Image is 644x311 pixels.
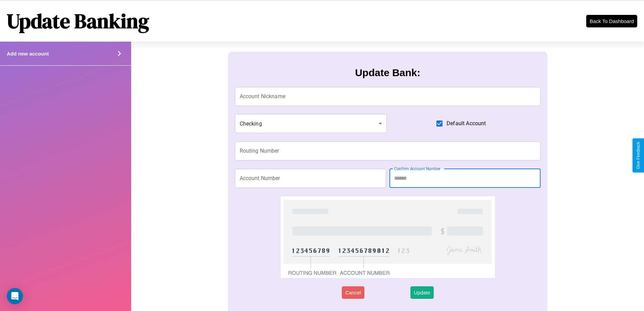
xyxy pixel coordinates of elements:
[7,51,49,57] h4: Add new account
[447,119,486,128] span: Default Account
[342,286,364,299] button: Cancel
[7,7,149,35] h1: Update Banking
[235,114,387,133] div: Checking
[355,67,420,79] h3: Update Bank:
[7,288,23,304] div: Open Intercom Messenger
[394,166,440,172] label: Confirm Account Number
[586,15,637,27] button: Back To Dashboard
[636,142,641,169] div: Give Feedback
[281,196,495,278] img: check
[410,286,433,299] button: Update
